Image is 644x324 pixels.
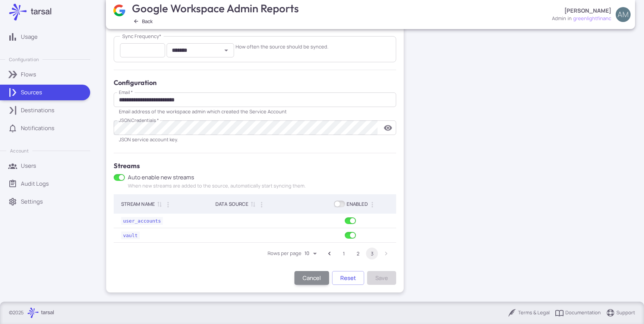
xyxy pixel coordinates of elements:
[121,232,140,239] a: vault
[304,247,319,259] div: Rows per page
[21,162,36,170] p: Users
[347,199,367,208] span: ENABLED
[606,308,635,317] a: Support
[162,199,174,211] button: Column Actions
[132,2,300,15] h3: Google Workspace Admin Reports
[322,248,393,259] nav: pagination navigation
[332,271,364,285] button: Reset
[9,309,24,317] p: © 2025
[21,88,42,97] p: Sources
[215,199,248,208] div: Data Source
[21,106,54,114] p: Destinations
[155,201,164,207] span: Sort by Stream Name ascending
[121,232,140,239] code: vault
[114,161,396,171] h5: Streams
[128,173,306,190] div: Auto enable new streams
[112,3,126,18] img: Google Workspace Admin Reports
[618,11,629,18] span: AM
[366,199,378,211] button: Column Actions
[21,180,49,188] p: Audit Logs
[294,271,329,285] button: Cancel
[268,250,302,257] label: Rows per page
[367,271,396,285] button: Save
[547,4,635,25] button: [PERSON_NAME]adminingreenlightfinancAM
[121,199,155,208] div: Stream Name
[21,33,38,41] p: Usage
[120,32,164,40] legend: Sync Frequency *
[256,199,268,211] button: Column Actions
[552,15,566,22] div: admin
[119,117,159,124] label: JSON Credentials
[334,199,367,208] div: enabled
[555,308,601,317] a: Documentation
[119,89,133,96] label: Email
[248,201,257,207] span: Sort by Data Source ascending
[130,16,156,26] button: Back
[381,120,395,135] button: toggle password visibility
[323,248,335,259] button: Go to previous page
[119,136,391,142] div: JSON service account key.
[21,198,43,206] p: Settings
[568,15,572,22] span: in
[352,248,364,259] button: Go to page 2
[338,248,350,259] button: Go to page 1
[10,148,28,154] p: Account
[119,108,391,114] div: Email address of the workspace admin which created the Service Account
[21,70,36,79] p: Flows
[21,124,54,132] p: Notifications
[236,44,328,56] div: How often the source should be synced.
[221,45,231,56] button: Open
[121,217,163,224] code: user_accounts
[366,248,378,259] button: page 3
[9,56,39,63] p: Configuration
[128,182,306,189] span: When new streams are added to the source, automatically start syncing them.
[564,7,611,15] p: [PERSON_NAME]
[573,15,611,22] span: greenlightfinanc
[508,308,550,317] a: Terms & Legal
[121,217,163,224] a: user_accounts
[114,78,396,88] h5: Configuration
